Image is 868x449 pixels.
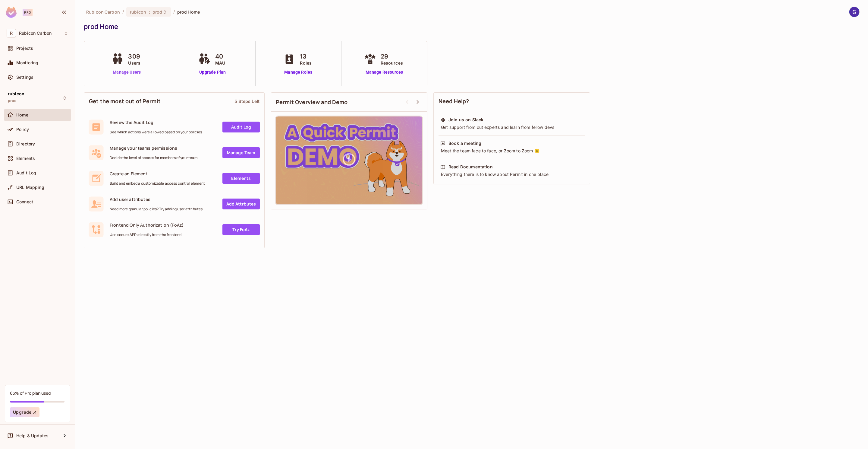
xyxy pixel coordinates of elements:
[23,9,33,16] div: Pro
[16,113,29,117] span: Home
[16,142,35,146] span: Directory
[110,222,184,228] span: Frontend Only Authorization (FoAz)
[849,7,859,17] img: Guy Hirshenzon
[16,127,29,132] span: Policy
[16,170,36,175] span: Audit Log
[16,185,44,190] span: URL Mapping
[222,224,260,235] a: Try FoAz
[110,130,202,135] span: See which actions were allowed based on your policies
[128,52,140,61] span: 309
[177,9,200,15] span: prod Home
[448,164,493,170] div: Read Documentation
[19,31,52,36] span: Workspace: Rubicon Carbon
[110,119,202,125] span: Review the Audit Log
[86,9,120,15] span: the active workspace
[381,60,403,66] span: Resources
[148,10,150,14] span: :
[16,60,39,65] span: Monitoring
[440,124,583,130] div: Get support from out experts and learn from fellow devs
[110,232,184,237] span: Use secure API's directly from the frontend
[10,407,39,417] button: Upgrade
[439,97,469,105] span: Need Help?
[128,60,140,66] span: Users
[110,145,197,151] span: Manage your teams permissions
[197,69,228,75] a: Upgrade Plan
[300,60,312,66] span: Roles
[222,147,260,158] a: Manage Team
[110,207,203,212] span: Need more granular policies? Try adding user attributes
[173,9,175,15] li: /
[10,390,51,396] div: 63% of Pro plan used
[16,156,35,161] span: Elements
[130,9,146,15] span: rubicon
[300,52,312,61] span: 13
[215,52,225,61] span: 40
[16,46,33,51] span: Projects
[89,97,161,105] span: Get the most out of Permit
[122,9,124,15] li: /
[282,69,315,75] a: Manage Roles
[222,199,260,209] a: Add Attrbutes
[234,98,259,104] div: 5 Steps Left
[215,60,225,66] span: MAU
[448,140,481,146] div: Book a meeting
[363,69,406,75] a: Manage Resources
[153,9,162,15] span: prod
[110,155,197,160] span: Decide the level of access for members of your team
[8,91,24,96] span: rubicon
[381,52,403,61] span: 29
[84,22,857,31] div: prod Home
[7,29,16,37] span: R
[110,69,143,75] a: Manage Users
[222,122,260,132] a: Audit Log
[16,199,33,204] span: Connect
[440,148,583,154] div: Meet the team face to face, or Zoom to Zoom 😉
[110,181,205,186] span: Build and embed a customizable access control element
[440,171,583,177] div: Everything there is to know about Permit in one place
[110,171,205,177] span: Create an Element
[16,433,49,438] span: Help & Updates
[276,98,348,106] span: Permit Overview and Demo
[448,117,483,123] div: Join us on Slack
[16,75,33,80] span: Settings
[222,173,260,184] a: Elements
[8,98,17,103] span: prod
[6,7,17,18] img: SReyMgAAAABJRU5ErkJggg==
[110,196,203,202] span: Add user attributes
